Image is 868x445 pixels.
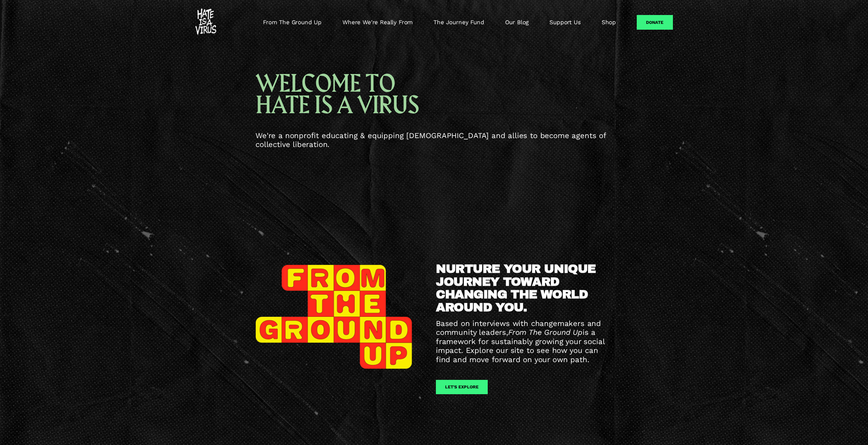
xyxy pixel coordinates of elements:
[602,18,616,27] a: Shop
[436,262,599,314] strong: NURTURE YOUR UNIQUE JOURNEY TOWARD CHANGING THE WORLD AROUND YOU.
[433,18,484,27] a: The Journey Fund
[342,18,413,27] a: Where We're Really From
[436,319,607,364] span: Based on interviews with changemakers and community leaders, is a framework for sustainably growi...
[505,18,529,27] a: Our Blog
[436,380,488,394] a: let's explore
[508,328,583,337] em: From The Ground Up
[255,69,419,121] span: WELCOME TO HATE IS A VIRUS
[255,131,609,149] span: We're a nonprofit educating & equipping [DEMOGRAPHIC_DATA] and allies to become agents of collect...
[549,18,580,27] a: Support Us
[263,18,322,27] a: From The Ground Up
[637,15,673,29] a: Donate
[195,9,216,36] img: #HATEISAVIRUS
